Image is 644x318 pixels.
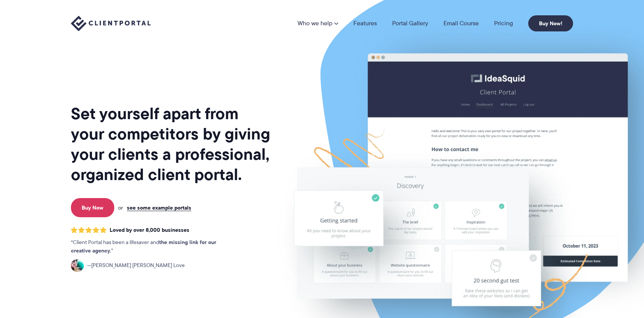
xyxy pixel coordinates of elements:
[87,261,185,270] span: [PERSON_NAME] [PERSON_NAME] Love
[118,204,123,211] span: or
[297,20,338,26] a: Who we help
[528,15,573,31] a: Buy Now!
[494,20,513,26] a: Pricing
[353,20,377,26] a: Features
[127,204,191,211] a: see some example portals
[71,103,272,185] h1: Set yourself apart from your competitors by giving your clients a professional, organized client ...
[71,238,232,255] p: Client Portal has been a lifesaver and .
[71,198,114,217] a: Buy Now
[110,227,189,233] span: Loved by over 8,000 businesses
[392,20,428,26] a: Portal Gallery
[444,20,479,26] a: Email Course
[71,238,216,255] strong: the missing link for our creative agency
